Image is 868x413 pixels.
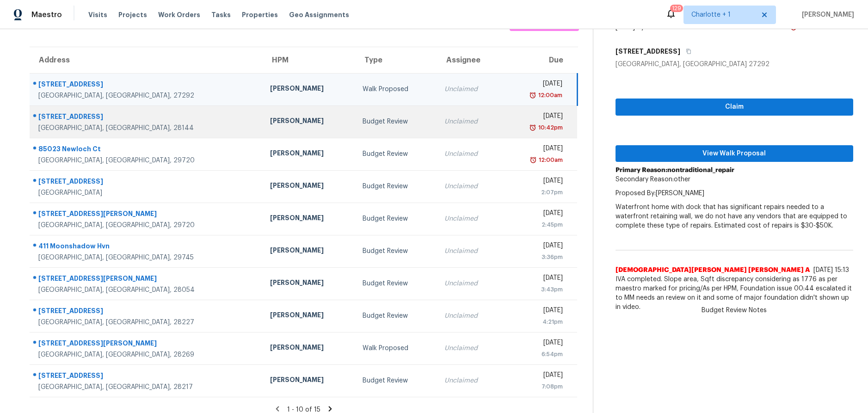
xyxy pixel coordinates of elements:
[38,306,255,318] div: [STREET_ADDRESS]
[510,144,563,155] div: [DATE]
[38,371,255,382] div: [STREET_ADDRESS]
[211,12,231,18] span: Tasks
[510,285,563,294] div: 3:43pm
[270,310,348,322] div: [PERSON_NAME]
[289,10,349,19] span: Geo Assignments
[38,112,255,123] div: [STREET_ADDRESS]
[510,241,563,253] div: [DATE]
[616,145,853,162] button: View Walk Proposal
[616,99,853,116] button: Claim
[691,10,755,19] span: Charlotte + 1
[363,149,430,159] div: Budget Review
[444,117,495,126] div: Unclaimed
[623,148,846,160] span: View Walk Proposal
[537,155,563,165] div: 12:00am
[38,209,255,221] div: [STREET_ADDRESS][PERSON_NAME]
[270,375,348,387] div: [PERSON_NAME]
[270,84,348,95] div: [PERSON_NAME]
[510,209,563,220] div: [DATE]
[363,376,430,385] div: Budget Review
[270,213,348,225] div: [PERSON_NAME]
[38,156,255,165] div: [GEOGRAPHIC_DATA], [GEOGRAPHIC_DATA], 29720
[510,111,563,123] div: [DATE]
[529,91,536,100] img: Overdue Alarm Icon
[510,188,563,197] div: 2:07pm
[502,47,578,73] th: Due
[510,306,563,317] div: [DATE]
[444,344,495,353] div: Unclaimed
[363,214,430,223] div: Budget Review
[696,306,772,315] span: Budget Review Notes
[510,350,563,359] div: 6:54pm
[616,60,853,69] div: [GEOGRAPHIC_DATA], [GEOGRAPHIC_DATA] 27292
[270,246,348,257] div: [PERSON_NAME]
[363,182,430,191] div: Budget Review
[444,85,495,94] div: Unclaimed
[38,123,255,133] div: [GEOGRAPHIC_DATA], [GEOGRAPHIC_DATA], 28144
[437,47,502,73] th: Assignee
[510,382,563,391] div: 7:08pm
[38,188,255,197] div: [GEOGRAPHIC_DATA]
[623,101,846,113] span: Claim
[38,318,255,327] div: [GEOGRAPHIC_DATA], [GEOGRAPHIC_DATA], 28227
[444,376,495,385] div: Unclaimed
[680,43,693,60] button: Copy Address
[363,311,430,321] div: Budget Review
[38,253,255,262] div: [GEOGRAPHIC_DATA], [GEOGRAPHIC_DATA], 29745
[38,80,255,91] div: [STREET_ADDRESS]
[444,214,495,223] div: Unclaimed
[38,339,255,350] div: [STREET_ADDRESS][PERSON_NAME]
[510,370,563,382] div: [DATE]
[38,285,255,295] div: [GEOGRAPHIC_DATA], [GEOGRAPHIC_DATA], 28054
[510,253,563,262] div: 3:36pm
[510,338,563,350] div: [DATE]
[263,47,355,73] th: HPM
[616,189,853,198] p: Proposed By: [PERSON_NAME]
[510,273,563,285] div: [DATE]
[270,278,348,290] div: [PERSON_NAME]
[444,182,495,191] div: Unclaimed
[270,148,348,160] div: [PERSON_NAME]
[510,79,562,91] div: [DATE]
[536,91,562,100] div: 12:00am
[38,382,255,392] div: [GEOGRAPHIC_DATA], [GEOGRAPHIC_DATA], 28217
[813,267,849,273] span: [DATE] 15:13
[529,155,537,165] img: Overdue Alarm Icon
[510,220,563,229] div: 2:45pm
[510,176,563,188] div: [DATE]
[798,10,854,19] span: [PERSON_NAME]
[616,265,810,275] span: [DEMOGRAPHIC_DATA][PERSON_NAME] [PERSON_NAME] A
[287,407,320,413] span: 1 - 10 of 15
[38,91,255,100] div: [GEOGRAPHIC_DATA], [GEOGRAPHIC_DATA], 27292
[616,275,853,312] span: IVA completed. Slope area, Sqft discrepancy considering as 1776 as per maestro marked for pricing...
[31,10,62,19] span: Maestro
[536,123,563,132] div: 10:42pm
[158,10,200,19] span: Work Orders
[363,117,430,126] div: Budget Review
[270,343,348,354] div: [PERSON_NAME]
[38,177,255,188] div: [STREET_ADDRESS]
[616,176,690,183] span: Secondary Reason: other
[616,47,680,56] h5: [STREET_ADDRESS]
[38,144,255,156] div: 85023 Newloch Ct
[118,10,147,19] span: Projects
[510,317,563,327] div: 4:21pm
[363,344,430,353] div: Walk Proposed
[38,350,255,359] div: [GEOGRAPHIC_DATA], [GEOGRAPHIC_DATA], 28269
[270,116,348,128] div: [PERSON_NAME]
[363,247,430,256] div: Budget Review
[444,149,495,159] div: Unclaimed
[444,247,495,256] div: Unclaimed
[616,203,853,230] p: Waterfront home with dock that has significant repairs needed to a waterfront retaining wall, we ...
[30,47,263,73] th: Address
[38,241,255,253] div: 411 Moonshadow Hvn
[270,181,348,192] div: [PERSON_NAME]
[363,279,430,288] div: Budget Review
[38,221,255,230] div: [GEOGRAPHIC_DATA], [GEOGRAPHIC_DATA], 29720
[363,85,430,94] div: Walk Proposed
[88,10,107,19] span: Visits
[355,47,437,73] th: Type
[38,274,255,285] div: [STREET_ADDRESS][PERSON_NAME]
[444,311,495,321] div: Unclaimed
[444,279,495,288] div: Unclaimed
